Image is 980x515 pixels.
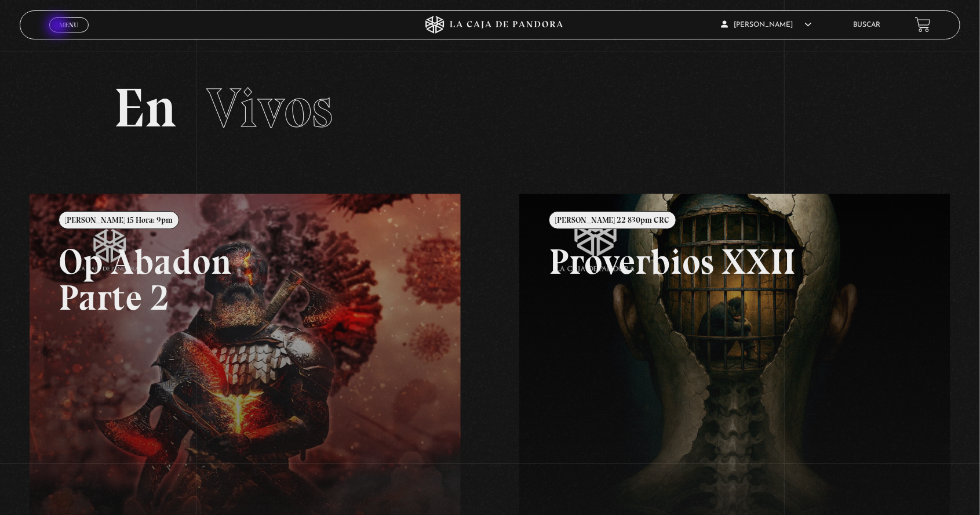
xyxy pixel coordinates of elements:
h2: En [114,81,866,136]
span: Menu [59,21,78,28]
a: View your shopping cart [915,17,931,32]
span: Cerrar [55,31,82,39]
a: Buscar [853,21,880,28]
span: [PERSON_NAME] [721,21,811,28]
span: Vivos [206,75,333,141]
